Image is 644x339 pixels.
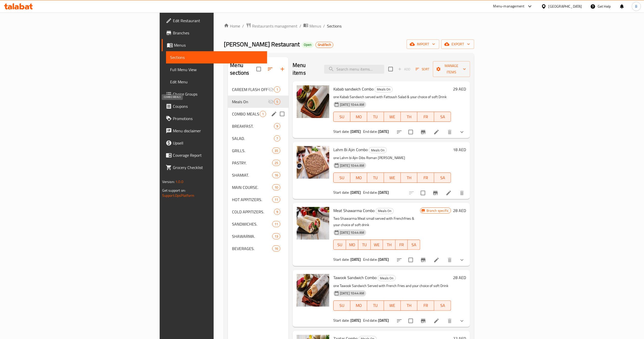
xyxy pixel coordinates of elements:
[333,85,374,93] span: Kabab sandwich Combo
[395,240,408,250] button: FR
[456,126,468,138] button: show more
[253,64,264,74] span: Select all sections
[162,125,267,137] a: Menu disclaimer
[444,126,456,138] button: delete
[232,99,268,105] span: Meals On
[228,96,289,108] div: Meals On5
[493,3,525,9] div: Menu-management
[333,283,451,289] p: one Tawook Sandwich Served with French Fries and your choice of soft Drink
[272,148,280,153] span: 35
[363,317,377,324] span: End date:
[232,148,272,154] div: GRILLS.
[272,161,280,165] span: 25
[162,187,186,194] span: Get support on:
[433,318,440,324] a: Edit menu item
[333,207,375,214] span: Meat Shawarma Combo
[446,190,452,196] a: Edit menu item
[228,242,289,255] div: BEVERAGES.16
[376,208,394,214] div: Meals On
[378,256,389,263] b: [DATE]
[403,174,416,181] span: TH
[434,112,451,122] button: SA
[433,61,470,77] button: Manage items
[272,160,280,166] div: items
[549,4,582,9] div: [GEOGRAPHIC_DATA]
[386,302,399,309] span: WE
[338,230,366,235] span: [DATE] 10:44 AM
[635,4,637,9] span: B
[162,178,175,185] span: Version:
[369,302,382,309] span: TU
[436,174,449,181] span: SA
[336,174,348,181] span: SU
[228,181,289,193] div: MAIN COURSE.10
[228,206,289,218] div: COLD APPITIZERS.9
[252,23,297,29] span: Restaurants management
[393,254,405,266] button: sort-choices
[272,172,280,178] div: items
[228,108,289,120] div: COMBO MEALS1edit
[333,240,346,250] button: SU
[268,99,274,105] svg: Inactive section
[173,30,263,36] span: Branches
[274,87,280,92] span: 1
[274,135,280,141] div: items
[453,207,466,214] h6: 28 AED
[232,123,274,129] span: BREAKFAST.
[297,274,329,307] img: Tawook Sandwich Combo
[302,43,313,47] span: Open
[297,146,329,179] img: Lahm Bi Ajin Combo
[170,67,263,73] span: Full Menu View
[162,112,267,125] a: Promotions
[272,246,280,251] span: 16
[228,169,289,181] div: SHAMIAT.16
[303,23,321,29] a: Menus
[378,317,389,324] b: [DATE]
[333,274,377,281] span: Tawook Sandwich Combo
[228,230,289,242] div: SHAWARMA.13
[378,275,395,281] span: Meals On
[367,173,384,183] button: TU
[459,257,465,263] svg: Show Choices
[338,102,366,107] span: [DATE] 10:44 AM
[272,173,280,178] span: 16
[272,222,280,227] span: 11
[272,197,280,203] div: items
[403,113,416,121] span: TH
[433,257,440,263] a: Edit menu item
[436,302,449,309] span: SA
[436,113,449,121] span: SA
[232,209,274,215] div: COLD APPITIZERS.
[416,66,430,72] span: Sort
[363,189,377,196] span: End date:
[401,112,418,122] button: TH
[375,86,392,92] span: Meals On
[338,291,366,296] span: [DATE] 10:44 AM
[401,301,418,311] button: TH
[224,23,474,29] nav: breadcrumb
[232,135,274,141] div: SALAD.
[459,318,465,324] svg: Show Choices
[419,302,432,309] span: FR
[369,147,387,153] span: Meals On
[419,174,432,181] span: FR
[333,317,350,324] span: Start date:
[350,317,361,324] b: [DATE]
[385,64,396,74] span: Select section
[433,129,440,135] a: Edit menu item
[162,137,267,149] a: Upsell
[393,315,405,327] button: sort-choices
[369,113,382,121] span: TU
[333,155,451,161] p: one Lahm bi Ajin Dibs Roman [PERSON_NAME]
[333,128,350,135] span: Start date:
[333,189,350,196] span: Start date:
[173,103,263,109] span: Coupons
[309,23,321,29] span: Menus
[412,65,433,73] span: Sort items
[378,275,396,281] div: Meals On
[453,274,466,281] h6: 28 AED
[333,256,350,263] span: Start date:
[417,301,434,311] button: FR
[232,172,272,178] span: SHAMIAT.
